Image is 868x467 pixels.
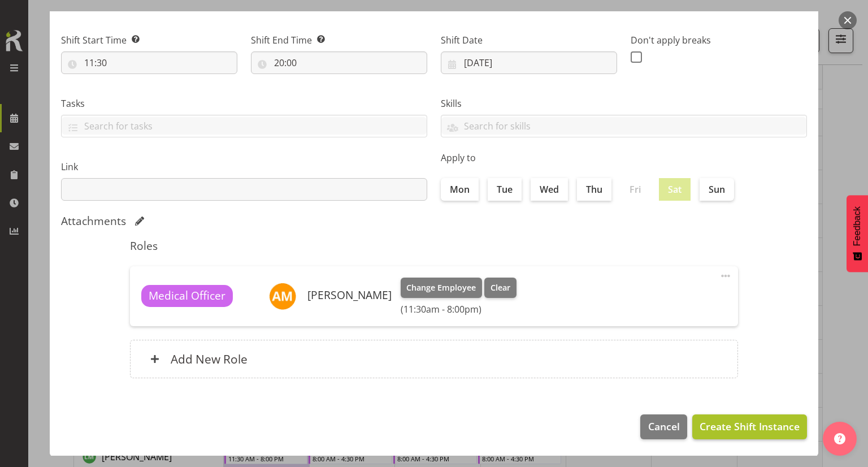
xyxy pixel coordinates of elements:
[61,33,237,47] label: Shift Start Time
[130,239,738,253] h5: Roles
[700,419,800,434] span: Create Shift Instance
[61,97,427,110] label: Tasks
[401,304,517,315] h6: (11:30am - 8:00pm)
[307,289,392,301] h6: [PERSON_NAME]
[441,33,617,47] label: Shift Date
[269,283,296,310] img: alexandra-madigan11823.jpg
[441,51,617,74] input: Click to select...
[149,288,225,304] span: Medical Officer
[441,178,479,201] label: Mon
[692,414,807,439] button: Create Shift Instance
[659,178,691,201] label: Sat
[531,178,568,201] label: Wed
[700,178,734,201] label: Sun
[251,33,427,47] label: Shift End Time
[441,97,807,110] label: Skills
[640,414,687,439] button: Cancel
[441,151,807,165] label: Apply to
[251,51,427,74] input: Click to select...
[406,282,476,294] span: Change Employee
[631,33,807,47] label: Don't apply breaks
[171,352,248,366] h6: Add New Role
[491,282,510,294] span: Clear
[62,117,427,135] input: Search for tasks
[577,178,611,201] label: Thu
[61,214,126,228] h5: Attachments
[61,51,237,74] input: Click to select...
[648,419,680,434] span: Cancel
[488,178,522,201] label: Tue
[852,206,862,246] span: Feedback
[484,278,517,298] button: Clear
[61,160,427,174] label: Link
[847,195,868,272] button: Feedback - Show survey
[620,178,650,201] label: Fri
[834,433,845,444] img: help-xxl-2.png
[401,278,483,298] button: Change Employee
[441,117,806,135] input: Search for skills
